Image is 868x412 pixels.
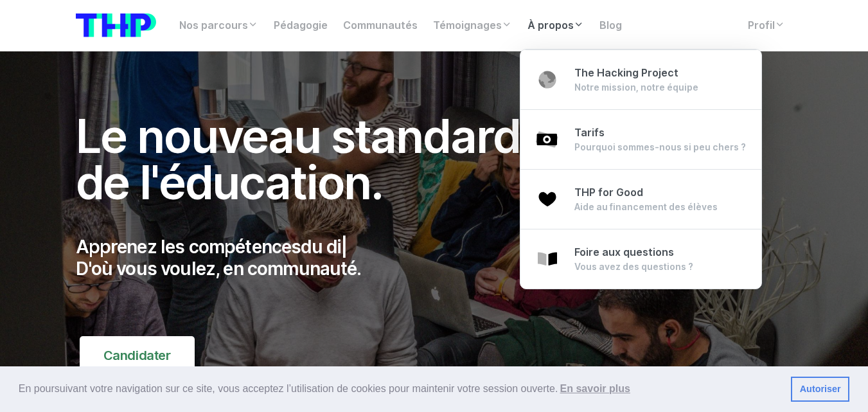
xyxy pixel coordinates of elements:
span: Foire aux questions [574,246,674,258]
h1: Le nouveau standard de l'éducation. [76,113,549,206]
a: À propos [520,13,592,39]
span: | [341,236,347,258]
a: Profil [740,13,793,39]
img: earth-532ca4cfcc951ee1ed9d08868e369144.svg [536,68,559,91]
span: En poursuivant votre navigation sur ce site, vous acceptez l’utilisation de cookies pour mainteni... [19,379,781,399]
span: du di [301,236,341,258]
img: logo [76,13,156,37]
a: Pédagogie [266,13,335,39]
img: book-open-effebd538656b14b08b143ef14f57c46.svg [536,247,559,271]
span: Tarifs [574,127,605,139]
img: heart-3dc04c8027ce09cac19c043a17b15ac7.svg [536,188,559,211]
p: Apprenez les compétences D'où vous voulez, en communauté. [76,237,549,280]
div: Aide au financement des élèves [574,201,718,213]
a: Communautés [335,13,425,39]
a: Tarifs Pourquoi sommes-nous si peu chers ? [520,109,761,170]
div: Pourquoi sommes-nous si peu chers ? [574,141,746,154]
a: Candidater [80,336,195,375]
img: money-9ea4723cc1eb9d308b63524c92a724aa.svg [536,128,559,151]
a: learn more about cookies [558,379,632,399]
a: Foire aux questions Vous avez des questions ? [520,229,761,289]
a: The Hacking Project Notre mission, notre équipe [520,49,761,110]
span: THP for Good [574,186,643,199]
div: Notre mission, notre équipe [574,81,698,94]
div: Vous avez des questions ? [574,260,693,273]
a: THP for Good Aide au financement des élèves [520,169,761,229]
span: The Hacking Project [574,67,678,79]
a: Blog [592,13,630,39]
a: Nos parcours [172,13,266,39]
a: dismiss cookie message [791,377,849,402]
a: Témoignages [425,13,520,39]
